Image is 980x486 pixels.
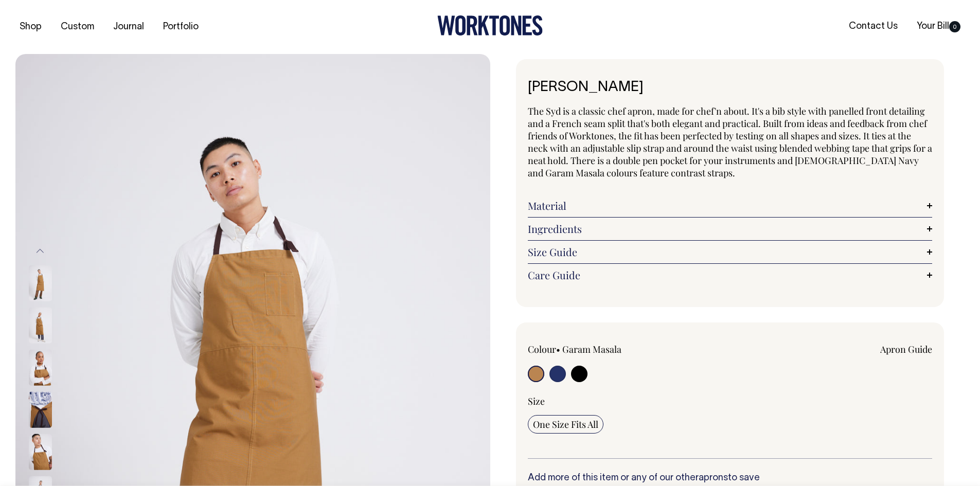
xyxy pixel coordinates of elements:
[949,21,960,32] span: 0
[528,223,933,235] a: Ingredients
[528,415,603,434] input: One Size Fits All
[533,418,598,430] span: One Size Fits All
[845,18,902,35] a: Contact Us
[880,343,932,355] a: Apron Guide
[528,105,932,179] span: The Syd is a classic chef apron, made for chef'n about. It's a bib style with panelled front deta...
[29,434,52,470] img: garam-masala
[29,308,52,344] img: garam-masala
[913,18,965,35] a: Your Bill0
[528,395,933,407] div: Size
[29,265,52,301] img: garam-masala
[528,246,933,258] a: Size Guide
[699,474,728,482] a: aprons
[528,269,933,281] a: Care Guide
[32,239,48,262] button: Previous
[29,350,52,386] img: garam-masala
[528,343,690,355] div: Colour
[528,80,933,96] h1: [PERSON_NAME]
[528,200,933,212] a: Material
[57,19,98,35] a: Custom
[29,392,52,428] img: garam-masala
[562,343,621,355] label: Garam Masala
[15,19,46,35] a: Shop
[556,343,560,355] span: •
[159,19,203,35] a: Portfolio
[528,473,933,483] h6: Add more of this item or any of our other to save
[109,19,148,35] a: Journal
